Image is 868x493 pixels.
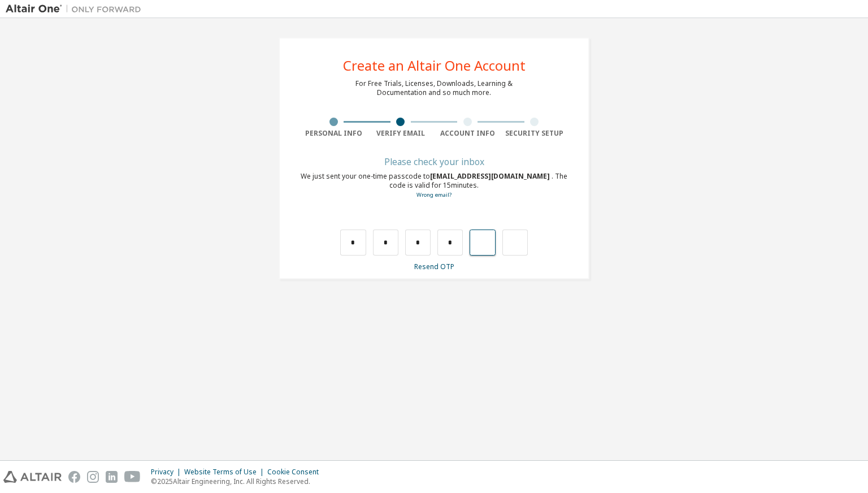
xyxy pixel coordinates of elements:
div: Please check your inbox [300,158,568,165]
div: For Free Trials, Licenses, Downloads, Learning & Documentation and so much more. [355,79,513,97]
img: facebook.svg [68,471,80,483]
div: Cookie Consent [267,468,325,477]
div: Verify Email [367,129,435,138]
img: Altair One [6,3,147,15]
div: Create an Altair One Account [343,59,526,72]
a: Resend OTP [414,262,454,271]
div: Account Info [434,129,501,138]
div: Website Terms of Use [184,468,267,477]
div: Privacy [151,468,184,477]
span: [EMAIL_ADDRESS][DOMAIN_NAME] [430,171,552,181]
div: We just sent your one-time passcode to . The code is valid for 15 minutes. [300,172,568,200]
img: linkedin.svg [106,471,118,483]
div: Security Setup [501,129,568,138]
img: instagram.svg [87,471,99,483]
div: Personal Info [300,129,367,138]
a: Go back to the registration form [416,191,452,198]
img: altair_logo.svg [3,471,62,483]
img: youtube.svg [124,471,141,483]
p: © 2025 Altair Engineering, Inc. All Rights Reserved. [151,477,325,486]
